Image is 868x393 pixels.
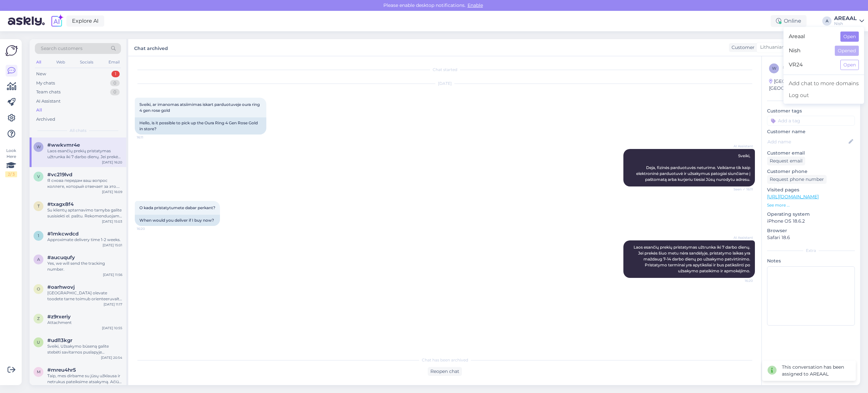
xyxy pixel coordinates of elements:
div: Look Here [5,148,17,177]
span: #txagx8f4 [47,201,74,207]
span: VR24 [789,60,835,70]
span: Sveiki, ar imanomas atsiimimas iskart parduotuveje oura ring 4 gen rose gold [139,102,261,113]
div: [DATE] 10:55 [102,326,122,331]
span: Lithuanian [760,44,784,51]
button: Open [840,32,859,42]
div: Log out [784,89,864,101]
div: Team chats [36,89,60,95]
div: New [36,71,46,77]
span: 1 [38,233,39,238]
span: #1mkcwdcd [47,231,79,237]
span: #wwkvmr4e [47,142,80,148]
div: [DATE] 15:01 [103,243,122,248]
span: 16:11 [137,135,161,140]
span: w [36,144,41,149]
span: 16:20 [728,278,753,283]
a: [URL][DOMAIN_NAME] [767,194,819,200]
span: #aucuqufy [47,255,75,260]
div: [DATE] 11:17 [104,302,122,307]
div: Extra [767,248,855,254]
div: Archived [36,116,55,123]
div: Customer [729,44,755,51]
span: All chats [70,128,86,134]
span: O kada pristatytumete dabar perkant? [139,205,215,210]
div: Laos esančių prekių pristatymas užtrunka iki 7 darbo dienų. Jei prekės šiuo metu nėra sandėlyje, ... [47,148,122,160]
div: Approximate delivery time 1-2 weeks. [47,237,122,243]
a: Explore AI [66,15,104,27]
p: Safari 18.6 [767,234,855,241]
span: Seen ✓ 16:11 [728,187,753,192]
div: [DATE] 16:51 [103,385,122,390]
span: #mreu4hr5 [47,367,76,373]
p: Visited pages [767,186,855,193]
span: #udl13kgr [47,337,72,343]
span: Sveiki, Deja, fizinės parduotuvės neturime. Veikiame tik kaip elektroninė parduotuvė ir užsakymus... [636,153,751,182]
p: Customer tags [767,108,855,114]
span: u [37,340,40,345]
div: When would you deliver if I buy now? [135,215,220,226]
span: v [37,174,40,179]
div: All [35,58,42,66]
button: Opened [835,46,859,56]
span: w [772,66,776,71]
span: 16:20 [137,226,161,231]
p: Notes [767,258,855,264]
div: 0 [110,80,120,86]
div: [DATE] [135,81,755,86]
div: Request email [767,157,805,165]
div: All [36,107,42,113]
span: o [37,286,40,291]
div: Nish [834,21,857,26]
div: Customer information [767,98,855,104]
div: # wwkvmr4e [783,63,824,71]
p: See more ... [767,202,855,208]
span: Search customers [41,45,83,52]
span: m [37,369,40,374]
span: #oarhwovj [47,284,75,290]
a: AREAALNish [834,16,864,26]
div: Я снова передам ваш вопрос коллеге, который отвечает за это. Ответ будет предоставлен в наши рабо... [47,178,122,189]
span: z [37,316,40,321]
span: a [37,257,40,262]
input: Add a tag [767,116,855,126]
div: 0 [110,89,120,95]
span: Chat has been archived [422,357,468,363]
span: Enable [466,2,485,8]
a: Add chat to more domains [784,78,864,89]
div: AI Assistant [36,98,60,105]
div: 1 [111,71,120,77]
span: #vc219lvd [47,172,72,178]
div: Attachment [47,320,122,326]
div: [GEOGRAPHIC_DATA], [GEOGRAPHIC_DATA] [769,78,842,92]
span: AI Assistant [728,235,753,240]
p: Customer name [767,128,855,135]
div: [DATE] 16:09 [102,189,122,194]
div: A [822,16,832,26]
div: [DATE] 20:54 [101,355,122,360]
p: Browser [767,227,855,234]
span: t [37,204,40,209]
span: #z9rxeriy [47,314,71,320]
div: [DATE] 15:03 [102,219,122,224]
div: [DATE] 11:56 [103,272,122,277]
p: Customer phone [767,168,855,175]
div: Hello, is it possible to pick up the Oura Ring 4 Gen Rose Gold in store? [135,117,266,135]
span: Nish [789,46,830,56]
div: My chats [36,80,55,86]
div: AREAAL [834,16,857,21]
input: Add name [767,138,847,145]
button: Open [840,60,859,70]
span: Areaal [789,32,835,42]
div: 2 / 3 [5,171,17,177]
div: Request phone number [767,175,827,184]
p: Operating system [767,211,855,218]
div: Reopen chat [428,367,462,376]
div: Online [771,15,807,27]
div: Taip, mes dirbame su jūsų užklausa ir netrukus pateiksime atsakymą. Ačiū už kantrybę. [47,373,122,385]
span: Laos esančių prekių pristatymas užtrunka iki 7 darbo dienų. Jei prekės šiuo metu nėra sandėlyje, ... [634,245,751,273]
div: [DATE] 16:20 [102,160,122,165]
div: Socials [79,58,95,66]
div: Chat started [135,67,755,73]
img: explore-ai [50,14,64,28]
img: Askly Logo [5,44,18,57]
